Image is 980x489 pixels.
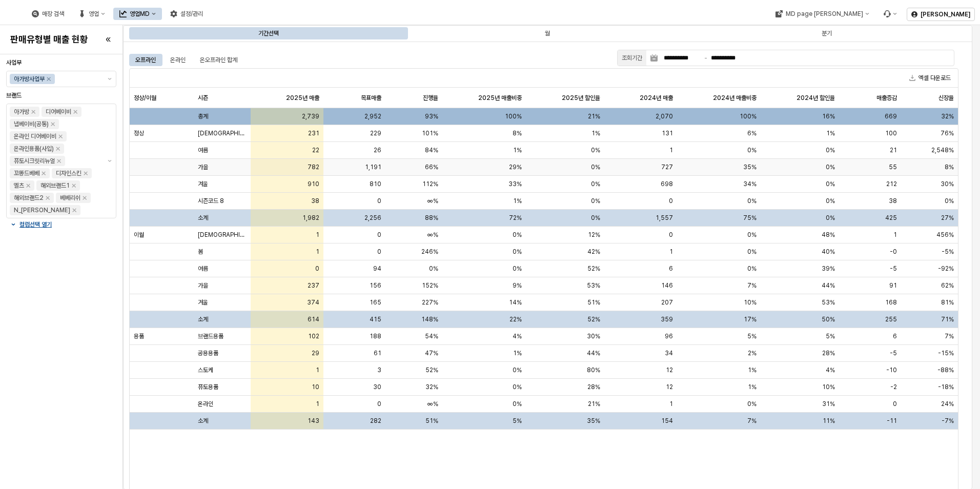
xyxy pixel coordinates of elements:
div: 퓨토시크릿리뉴얼 [14,156,55,166]
span: 시즌 [198,94,208,102]
span: 7% [747,417,757,425]
span: 목표매출 [361,94,381,102]
div: Remove 냅베이비(공통) [51,122,55,126]
span: 35% [743,163,757,171]
span: 10 [312,383,319,391]
span: 진행율 [423,94,438,102]
span: -7% [942,417,954,425]
span: 1 [893,231,897,239]
span: 1% [748,383,757,391]
div: Remove N_이야이야오 [72,208,76,212]
span: 51% [587,298,600,307]
span: 61 [374,349,381,357]
span: 143 [308,417,319,425]
span: 40% [822,248,835,256]
span: 1% [591,129,600,137]
span: 0% [513,366,522,374]
div: 오프라인 [135,54,156,66]
div: 해외브랜드1 [40,180,70,191]
div: 해외브랜드2 [14,193,44,203]
div: 디어베이비 [46,107,71,117]
span: -18% [938,383,954,391]
span: 62% [941,281,954,290]
span: 0% [513,400,522,408]
div: 영업 [72,8,111,20]
span: 2024년 할인율 [797,94,835,102]
div: 조회기간 [622,53,642,63]
span: 188 [370,332,381,340]
span: -15% [938,349,954,357]
span: 282 [370,417,381,425]
button: 매장 검색 [26,8,70,20]
span: 102 [308,332,319,340]
div: 영업 [89,10,99,17]
span: 22% [509,315,522,323]
span: 1 [316,400,319,408]
span: [DEMOGRAPHIC_DATA] [198,231,247,239]
span: 9% [513,281,522,290]
span: 38 [311,197,319,205]
main: App Frame [123,25,980,489]
span: 10% [744,298,757,307]
span: 0% [826,214,835,222]
span: 0% [747,146,757,154]
div: Menu item 6 [877,8,903,20]
span: 71% [941,315,954,323]
span: 374 [307,298,319,307]
button: 영업MD [113,8,162,20]
span: 231 [308,129,319,137]
span: 1% [513,146,522,154]
span: 22 [312,146,319,154]
span: 2025년 매출 [286,94,319,102]
span: 6 [669,264,673,273]
h4: 판매유형별 매출 현황 [10,34,88,45]
span: 50% [822,315,835,323]
span: 0% [747,264,757,273]
span: 55 [889,163,897,171]
span: 52% [587,315,600,323]
span: 3 [377,366,381,374]
span: 온라인 [198,400,213,408]
span: 21% [588,112,600,120]
span: 237 [308,281,319,290]
span: 소계 [198,417,208,425]
span: 27% [941,214,954,222]
span: -0 [890,248,897,256]
div: Remove 디어베이비 [73,110,77,114]
div: 디자인스킨 [56,168,81,178]
span: 29% [509,163,522,171]
span: 10% [822,383,835,391]
span: 신장율 [938,94,954,102]
span: 156 [370,281,381,290]
span: 227% [422,298,438,307]
span: 8% [945,163,954,171]
span: 2,070 [656,112,673,120]
div: Remove 온라인 디어베이비 [58,134,63,138]
span: 가을 [198,281,208,290]
span: 정상/이월 [134,94,156,102]
span: 매출증감 [876,94,897,102]
span: 229 [370,129,381,137]
span: 26 [374,146,381,154]
button: 컬럼선택 열기 [10,220,112,229]
div: MD page 이동 [769,8,875,20]
span: 2025년 매출비중 [478,94,522,102]
span: 32% [941,112,954,120]
div: 냅베이비(공통) [14,119,49,129]
span: -2 [890,383,897,391]
span: 30% [941,180,954,188]
span: 6% [747,129,757,137]
span: 0% [747,197,757,205]
span: 425 [885,214,897,222]
span: -10 [886,366,897,374]
span: 44% [822,281,835,290]
span: 100% [740,112,757,120]
button: [PERSON_NAME] [907,8,975,21]
span: 80% [587,366,600,374]
span: 1 [669,400,673,408]
span: 14% [509,298,522,307]
div: Remove 디자인스킨 [84,171,88,175]
span: 여름 [198,264,208,273]
span: 용품 [134,332,144,340]
span: 2,548% [931,146,954,154]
